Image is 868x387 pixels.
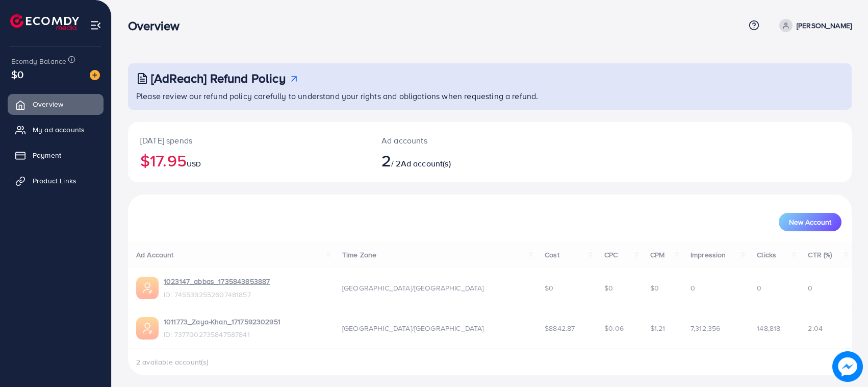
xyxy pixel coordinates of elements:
[90,19,101,31] img: menu
[8,145,104,165] a: Payment
[33,150,61,160] span: Payment
[128,18,188,33] h3: Overview
[90,70,100,80] img: image
[779,213,841,231] button: New Account
[187,159,201,169] span: USD
[8,119,104,140] a: My ad accounts
[10,14,79,30] img: logo
[8,171,104,191] a: Product Links
[789,219,831,226] span: New Account
[140,134,357,147] p: [DATE] spends
[140,151,357,170] h2: $17.95
[835,354,860,379] img: image
[381,134,538,147] p: Ad accounts
[401,158,451,169] span: Ad account(s)
[136,90,846,102] p: Please review our refund policy carefully to understand your rights and obligations when requesti...
[151,71,286,86] h3: [AdReach] Refund Policy
[33,176,76,186] span: Product Links
[11,56,66,66] span: Ecomdy Balance
[381,151,538,170] h2: / 2
[11,67,23,82] span: $0
[8,94,104,114] a: Overview
[33,125,85,135] span: My ad accounts
[381,149,391,172] span: 2
[33,99,63,109] span: Overview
